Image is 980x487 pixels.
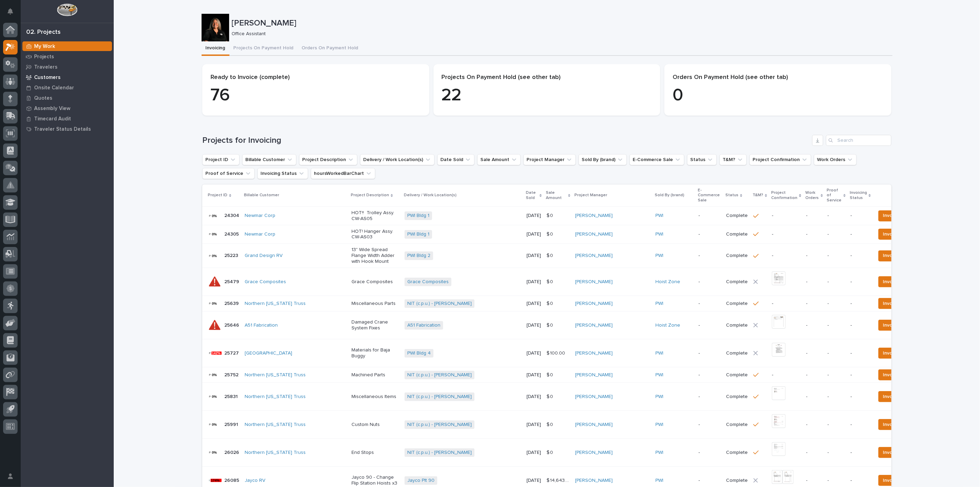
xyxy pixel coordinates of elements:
button: Invoiced [878,320,906,331]
p: - [850,350,870,356]
a: PWI [655,372,663,378]
tr: 2430524305 Newmar Corp HOT! Hanger Assy. CW-AS03PWI Bldg 1 [DATE]$ 0$ 0 [PERSON_NAME] PWI -Comple... [202,225,961,243]
p: 25752 [224,371,240,378]
a: [PERSON_NAME] [575,322,613,328]
span: Invoiced [883,230,902,238]
p: - [806,372,822,378]
p: Proof of Service [827,187,842,204]
p: - [828,231,845,237]
p: $ 0 [547,392,554,400]
div: 02. Projects [26,29,61,36]
a: Jayco Plt 90 [407,478,435,484]
a: Projects [21,51,114,62]
button: Invoiced [878,447,906,458]
button: Invoiced [878,276,906,287]
p: - [698,279,721,285]
a: NIT (c.p.u.) - [PERSON_NAME] [407,394,472,400]
button: Projects On Payment Hold [229,41,298,56]
a: PWI [655,301,663,307]
span: Invoiced [883,211,902,220]
a: Quotes [21,93,114,103]
button: Invoicing Status [257,168,308,179]
p: - [806,301,822,307]
p: - [698,394,721,400]
span: Invoiced [883,321,902,329]
input: Search [826,135,891,146]
p: - [850,478,870,484]
a: A51 Fabrication [245,322,278,328]
p: Complete [726,422,748,428]
a: Northern [US_STATE] Truss [245,372,306,378]
a: [PERSON_NAME] [575,213,613,219]
a: Hoist Zone [655,322,680,328]
a: PWI [655,478,663,484]
a: Onsite Calendar [21,82,114,93]
p: - [806,478,822,484]
button: T&M? [719,154,747,165]
p: HOT! Hanger Assy. CW-AS03 [351,229,399,240]
button: Status [687,154,717,165]
button: Invoiced [878,391,906,402]
p: 25639 [224,299,240,307]
span: Invoiced [883,371,902,379]
a: Timecard Audit [21,113,114,124]
span: Invoiced [883,420,902,429]
a: [PERSON_NAME] [575,422,613,428]
p: Custom Nuts [351,422,399,428]
p: 25727 [224,349,240,356]
p: - [828,422,845,428]
button: Invoiced [878,369,906,380]
p: - [828,478,845,484]
p: - [806,422,822,428]
p: - [698,350,721,356]
button: Project Confirmation [749,154,811,165]
p: 22 [442,85,652,106]
span: Invoiced [883,278,902,286]
p: - [698,253,721,259]
p: Complete [726,231,748,237]
p: [DATE] [527,213,541,219]
p: - [850,213,870,219]
tr: 2583125831 Northern [US_STATE] Truss Miscellaneous ItemsNIT (c.p.u.) - [PERSON_NAME] [DATE]$ 0$ 0... [202,383,961,411]
p: [DATE] [527,350,541,356]
a: NIT (c.p.u.) - [PERSON_NAME] [407,372,472,378]
button: hoursWorkedBarChart [311,168,375,179]
a: [GEOGRAPHIC_DATA] [245,350,292,356]
p: - [850,301,870,307]
a: NIT (c.p.u.) - [PERSON_NAME] [407,301,472,307]
p: [DATE] [527,372,541,378]
a: PWI Bldg 1 [407,231,429,237]
a: Travelers [21,62,114,72]
p: - [828,253,845,259]
a: Grand Design RV [245,253,283,259]
p: [DATE] [527,301,541,307]
p: 25991 [224,420,239,428]
a: Customers [21,72,114,82]
p: 13" Wide Spread Flange Width Adder with Hook Mount [351,247,399,264]
button: Invoiced [878,298,906,309]
a: PWI Bldg 2 [407,253,430,259]
p: Invoicing Status [850,189,867,202]
a: PWI Bldg 4 [407,350,431,356]
button: Date Sold [437,154,474,165]
p: $ 0 [547,251,554,259]
p: $ 0 [547,230,554,237]
p: Projects On Payment Hold (see other tab) [442,74,652,81]
p: Machined Parts [351,372,399,378]
p: Date Sold [526,189,538,202]
a: [PERSON_NAME] [575,253,613,259]
p: $ 0 [547,448,554,456]
button: Invoiced [878,210,906,221]
p: $ 100.00 [547,349,566,356]
p: Projects [34,54,54,60]
p: - [772,231,800,237]
p: 26026 [224,448,241,456]
p: [DATE] [527,450,541,456]
p: Status [725,191,738,199]
p: $ 0 [547,299,554,307]
a: Hoist Zone [655,279,680,285]
p: - [828,301,845,307]
span: Invoiced [883,476,902,485]
p: Complete [726,478,748,484]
